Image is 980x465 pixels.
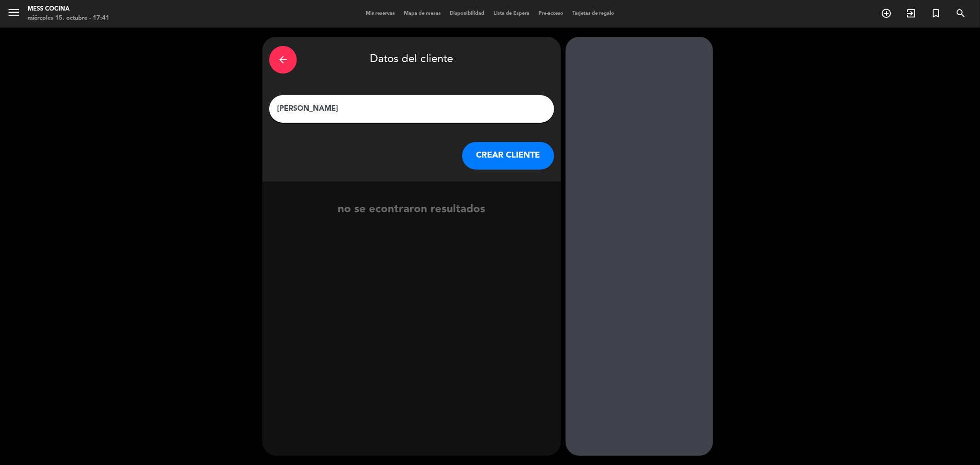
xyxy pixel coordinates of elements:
i: search [955,8,966,19]
div: no se econtraron resultados [262,201,561,219]
span: Mis reservas [361,11,399,16]
input: Escriba nombre, correo electrónico o número de teléfono... [276,102,547,115]
span: Disponibilidad [445,11,489,16]
i: menu [7,6,21,19]
button: menu [7,6,21,23]
span: Lista de Espera [489,11,534,16]
i: arrow_back [278,54,289,65]
button: CREAR CLIENTE [462,142,554,170]
i: add_circle_outline [881,8,892,19]
i: exit_to_app [906,8,917,19]
div: miércoles 15. octubre - 17:41 [28,14,109,23]
div: Mess Cocina [28,5,109,14]
span: Tarjetas de regalo [568,11,619,16]
i: turned_in_not [930,8,941,19]
div: Datos del cliente [269,44,554,76]
span: Pre-acceso [534,11,568,16]
span: Mapa de mesas [399,11,445,16]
